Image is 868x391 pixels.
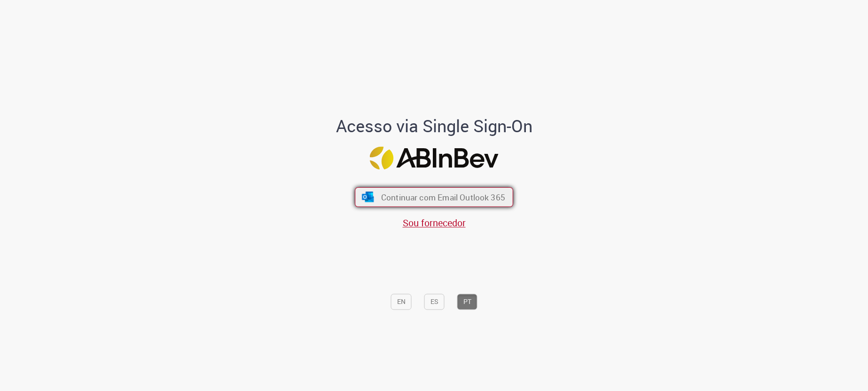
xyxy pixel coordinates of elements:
a: Sou fornecedor [403,217,466,230]
img: ícone Azure/Microsoft 360 [361,192,375,202]
span: Continuar com Email Outlook 365 [381,192,505,202]
h1: Acesso via Single Sign-On [304,117,564,136]
img: Logo ABInBev [370,147,499,170]
button: EN [391,294,412,310]
button: PT [457,294,477,310]
button: ícone Azure/Microsoft 360 Continuar com Email Outlook 365 [355,187,513,207]
button: ES [424,294,445,310]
